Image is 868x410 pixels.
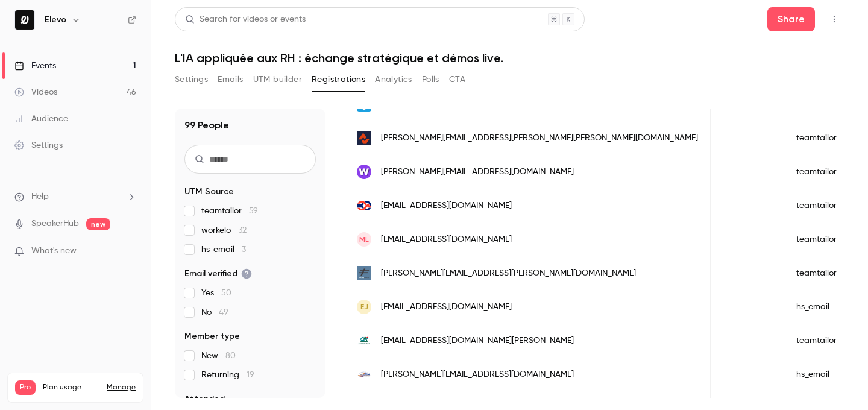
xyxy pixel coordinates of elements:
[184,330,240,342] span: Member type
[201,369,254,381] span: Returning
[86,218,110,230] span: new
[14,191,136,203] li: help-dropdown-opener
[45,14,66,26] h6: Elevo
[31,245,77,257] span: What's new
[381,267,636,280] span: [PERSON_NAME][EMAIL_ADDRESS][PERSON_NAME][DOMAIN_NAME]
[449,70,465,89] button: CTA
[175,51,844,65] h1: L'IA appliquée aux RH : échange stratégique et démos live.
[201,205,258,217] span: teamtailor
[185,13,306,26] div: Search for videos or events
[375,70,412,89] button: Analytics
[357,367,371,382] img: lrgeb.fr
[201,224,247,236] span: workelo
[253,70,302,89] button: UTM builder
[381,368,574,381] span: [PERSON_NAME][EMAIL_ADDRESS][DOMAIN_NAME]
[14,60,56,72] div: Events
[381,301,512,314] span: [EMAIL_ADDRESS][DOMAIN_NAME]
[221,289,231,297] span: 50
[175,70,208,89] button: Settings
[184,393,225,405] span: Attended
[238,226,247,235] span: 32
[31,191,49,203] span: Help
[784,324,854,358] div: teamtailor
[360,301,368,312] span: EJ
[784,189,854,222] div: teamtailor
[201,244,246,256] span: hs_email
[219,308,228,317] span: 49
[15,380,36,395] span: Pro
[784,155,854,189] div: teamtailor
[184,118,229,133] h1: 99 People
[381,166,574,178] span: [PERSON_NAME][EMAIL_ADDRESS][DOMAIN_NAME]
[201,306,228,318] span: No
[784,358,854,391] div: hs_email
[247,371,254,379] span: 19
[381,132,698,145] span: [PERSON_NAME][EMAIL_ADDRESS][PERSON_NAME][PERSON_NAME][DOMAIN_NAME]
[381,335,574,347] span: [EMAIL_ADDRESS][DOMAIN_NAME][PERSON_NAME]
[249,207,258,215] span: 59
[14,113,68,125] div: Audience
[31,218,79,230] a: SpeakerHub
[43,383,99,393] span: Plan usage
[357,131,371,145] img: norda.com
[201,287,231,299] span: Yes
[218,70,243,89] button: Emails
[242,245,246,254] span: 3
[201,350,236,362] span: New
[184,268,252,280] span: Email verified
[784,290,854,324] div: hs_email
[422,70,439,89] button: Polls
[381,200,512,212] span: [EMAIL_ADDRESS][DOMAIN_NAME]
[15,10,34,30] img: Elevo
[381,233,512,246] span: [EMAIL_ADDRESS][DOMAIN_NAME]
[357,333,371,348] img: ca-des-savoie.fr
[357,201,371,210] img: weavy.fr
[357,165,371,179] img: wealo.io
[784,121,854,155] div: teamtailor
[225,352,236,360] span: 80
[784,256,854,290] div: teamtailor
[359,234,369,245] span: ML
[184,186,234,198] span: UTM Source
[767,7,815,31] button: Share
[784,222,854,256] div: teamtailor
[14,139,63,151] div: Settings
[14,86,57,98] div: Videos
[107,383,136,393] a: Manage
[357,266,371,280] img: faurie.fr
[312,70,365,89] button: Registrations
